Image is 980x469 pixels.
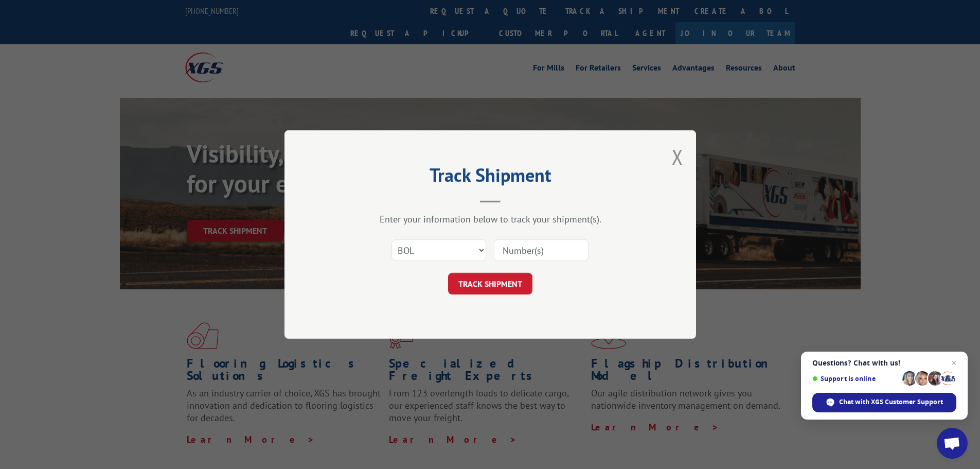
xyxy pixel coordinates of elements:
div: Enter your information below to track your shipment(s). [336,213,645,225]
input: Number(s) [494,239,589,261]
button: TRACK SHIPMENT [448,273,532,294]
span: Chat with XGS Customer Support [812,393,956,412]
span: Chat with XGS Customer Support [839,397,943,407]
a: Open chat [937,428,968,459]
span: Questions? Chat with us! [812,359,956,367]
button: Close modal [672,143,683,170]
span: Support is online [812,375,899,383]
h2: Track Shipment [336,168,645,187]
